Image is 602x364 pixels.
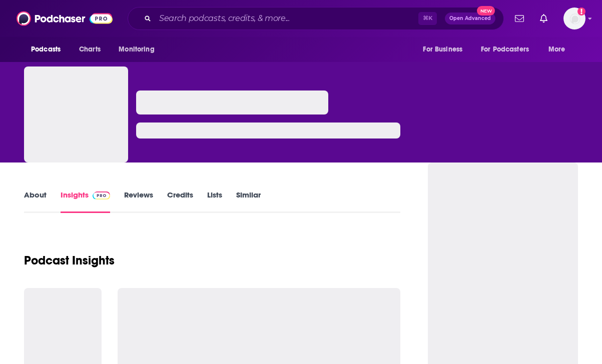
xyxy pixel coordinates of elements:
span: For Podcasters [481,42,529,56]
button: open menu [24,40,74,59]
span: Logged in as alignPR [563,7,585,29]
span: Monitoring [119,42,154,56]
a: Show notifications dropdown [511,10,528,27]
a: Reviews [124,190,153,213]
a: Lists [207,190,222,213]
button: open menu [416,40,475,59]
a: Show notifications dropdown [536,10,551,27]
img: Podchaser - Follow, Share and Rate Podcasts [17,9,113,28]
button: open menu [541,40,578,59]
span: Open Advanced [449,16,491,21]
span: Charts [79,42,101,56]
img: User Profile [563,7,585,29]
a: About [24,190,47,213]
span: New [477,6,495,15]
h1: Podcast Insights [24,253,115,268]
a: Credits [167,190,193,213]
button: open menu [474,40,543,59]
a: Charts [73,40,107,59]
a: Similar [236,190,261,213]
button: open menu [112,40,167,59]
img: Podchaser Pro [93,191,110,199]
span: For Business [423,42,462,56]
button: Show profile menu [563,7,585,29]
svg: Add a profile image [577,7,585,15]
span: ⌘ K [418,12,437,25]
input: Search podcasts, credits, & more... [155,10,418,26]
span: Podcasts [31,42,61,56]
span: More [548,42,565,56]
div: Search podcasts, credits, & more... [128,7,504,30]
a: InsightsPodchaser Pro [61,190,110,213]
button: Open AdvancedNew [445,12,495,24]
